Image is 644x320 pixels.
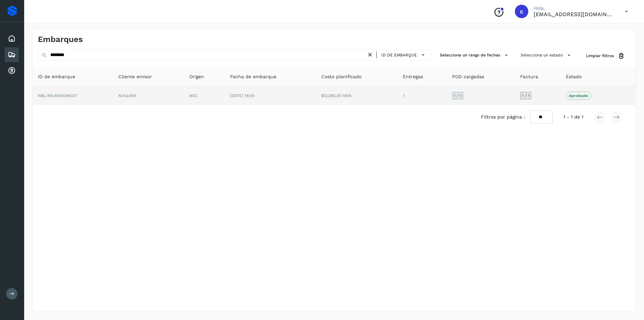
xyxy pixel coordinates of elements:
div: Inicio [5,31,19,46]
button: Selecciona un estado [518,50,575,61]
td: $12,582.00 MXN [316,86,397,105]
button: Limpiar filtros [581,50,630,62]
button: Selecciona un rango de fechas [437,50,513,61]
span: NBL/MX.MX51080217 [38,93,77,98]
span: Fecha de embarque [230,73,276,80]
span: Estado [566,73,582,80]
span: Costo planificado [321,73,362,80]
span: 1 - 1 de 1 [563,113,583,121]
span: Cliente emisor [118,73,152,80]
button: ID de embarque [379,50,429,60]
span: 1 / 1 [454,94,462,98]
span: Origen [189,73,204,80]
span: ID de embarque [38,73,75,80]
span: ID de embarque [381,52,417,58]
span: POD cargadas [452,73,484,80]
span: Filtros por página : [481,113,525,121]
h4: Embarques [38,35,83,44]
td: 1 [397,86,447,105]
div: Cuentas por cobrar [5,63,19,78]
p: carlosvazqueztgc@gmail.com [534,11,614,17]
span: Factura [520,73,538,80]
p: Hola, [534,5,614,11]
td: NIAGARA [113,86,184,105]
div: Embarques [5,47,19,62]
span: Entregas [403,73,423,80]
span: Limpiar filtros [586,53,614,59]
td: MXC [184,86,225,105]
span: [DATE] 18:00 [230,93,255,98]
p: Aprobado [569,93,588,98]
span: 1 / 1 [522,94,530,98]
